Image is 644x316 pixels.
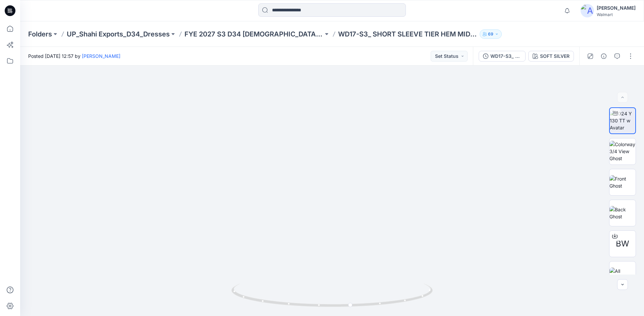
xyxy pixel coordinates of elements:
a: UP_Shahi Exports_D34_Dresses [67,29,170,39]
button: 69 [480,29,502,39]
img: avatar [581,4,594,17]
p: 69 [488,30,493,38]
img: All colorways [609,268,636,282]
img: Colorway 3/4 View Ghost [609,141,636,162]
a: FYE 2027 S3 D34 [DEMOGRAPHIC_DATA] Dresses - Shahi [184,29,323,39]
button: Details [598,51,609,62]
div: [PERSON_NAME] [597,4,636,12]
div: SOFT SILVER [540,52,570,60]
div: WD17-S3_ SHORT SLEEVE TIER HEM MIDI DRESS ([DATE]) [490,52,521,60]
img: Back Ghost [609,206,636,220]
button: SOFT SILVER [528,51,574,62]
img: Front Ghost [609,175,636,189]
button: WD17-S3_ SHORT SLEEVE TIER HEM MIDI DRESS ([DATE]) [479,51,526,62]
div: Walmart [597,12,636,17]
a: Folders [28,29,52,39]
p: WD17-S3_ SHORT SLEEVE TIER HEM MIDI DRESS [338,29,477,39]
a: [PERSON_NAME] [82,53,120,59]
span: BW [616,238,629,250]
img: 2024 Y 130 TT w Avatar [610,110,635,131]
span: Posted [DATE] 12:57 by [28,52,120,60]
